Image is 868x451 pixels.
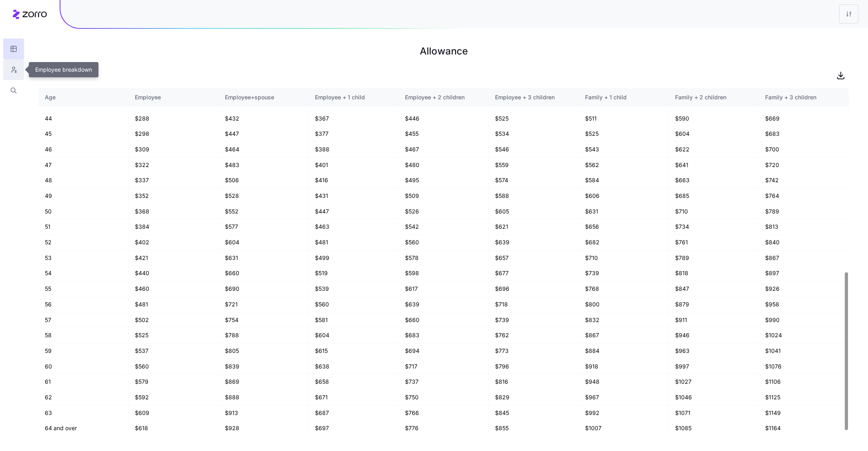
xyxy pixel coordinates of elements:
[219,173,309,188] td: $506
[759,173,849,188] td: $742
[225,93,302,102] div: Employee+spouse
[579,188,669,204] td: $606
[38,343,128,359] td: 59
[675,93,752,102] div: Family + 2 children
[38,173,128,188] td: 48
[489,359,579,374] td: $796
[759,188,849,204] td: $764
[219,405,309,421] td: $913
[669,111,759,127] td: $590
[38,328,128,343] td: 58
[489,390,579,405] td: $829
[489,157,579,173] td: $559
[759,266,849,281] td: $897
[38,126,128,142] td: 45
[219,142,309,157] td: $464
[489,188,579,204] td: $588
[669,343,759,359] td: $963
[309,312,399,328] td: $581
[309,281,399,297] td: $539
[669,281,759,297] td: $847
[309,266,399,281] td: $519
[219,359,309,374] td: $839
[489,328,579,343] td: $762
[128,266,219,281] td: $440
[669,188,759,204] td: $685
[38,142,128,157] td: 46
[489,219,579,235] td: $621
[309,374,399,390] td: $658
[489,374,579,390] td: $816
[759,343,849,359] td: $1041
[759,297,849,312] td: $958
[128,281,219,297] td: $460
[669,312,759,328] td: $911
[579,405,669,421] td: $992
[128,204,219,219] td: $368
[219,343,309,359] td: $805
[489,126,579,142] td: $534
[399,250,489,266] td: $578
[759,312,849,328] td: $990
[399,374,489,390] td: $737
[579,250,669,266] td: $710
[405,93,482,102] div: Employee + 2 children
[128,421,219,436] td: $618
[759,250,849,266] td: $867
[759,390,849,405] td: $1125
[128,111,219,127] td: $288
[669,219,759,235] td: $734
[309,188,399,204] td: $431
[579,312,669,328] td: $832
[38,204,128,219] td: 50
[399,359,489,374] td: $717
[128,390,219,405] td: $592
[128,126,219,142] td: $298
[399,297,489,312] td: $639
[219,157,309,173] td: $483
[219,297,309,312] td: $721
[669,250,759,266] td: $789
[128,343,219,359] td: $537
[219,250,309,266] td: $631
[128,173,219,188] td: $337
[128,297,219,312] td: $481
[309,405,399,421] td: $687
[219,312,309,328] td: $754
[38,157,128,173] td: 47
[399,421,489,436] td: $776
[579,111,669,127] td: $511
[309,111,399,127] td: $367
[399,188,489,204] td: $509
[309,297,399,312] td: $560
[579,421,669,436] td: $1007
[219,235,309,250] td: $604
[669,390,759,405] td: $1046
[309,142,399,157] td: $388
[765,93,842,102] div: Family + 3 children
[38,374,128,390] td: 61
[489,405,579,421] td: $845
[579,266,669,281] td: $739
[489,250,579,266] td: $657
[309,359,399,374] td: $638
[399,390,489,405] td: $750
[759,157,849,173] td: $720
[309,204,399,219] td: $447
[759,328,849,343] td: $1024
[128,188,219,204] td: $352
[219,188,309,204] td: $528
[128,374,219,390] td: $579
[219,126,309,142] td: $447
[669,204,759,219] td: $710
[219,266,309,281] td: $660
[309,157,399,173] td: $401
[309,343,399,359] td: $615
[399,235,489,250] td: $560
[759,359,849,374] td: $1076
[489,312,579,328] td: $739
[38,266,128,281] td: 54
[399,173,489,188] td: $495
[219,219,309,235] td: $577
[399,126,489,142] td: $455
